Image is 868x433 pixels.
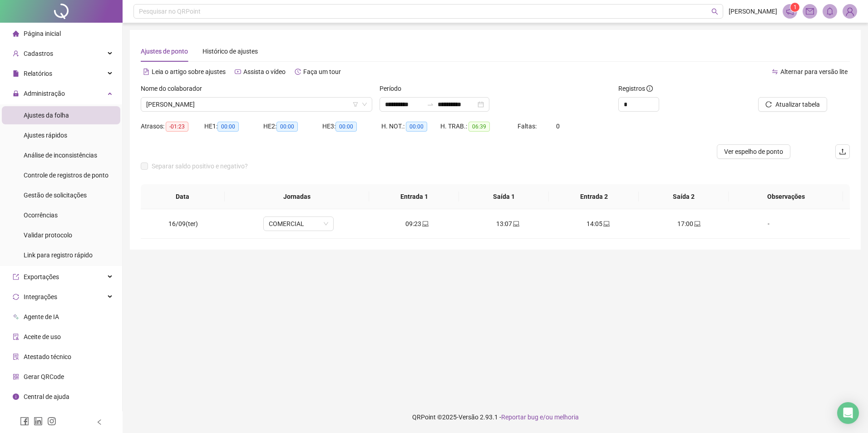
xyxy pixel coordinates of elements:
[24,393,69,400] span: Central de ajuda
[459,413,478,421] span: Versão
[146,98,367,111] span: LUANDRA PEREIRA DE PAULA
[780,68,848,75] span: Alternar para versão lite
[276,122,298,132] span: 00:00
[794,4,797,10] span: 1
[512,221,519,227] span: laptop
[501,413,579,421] span: Reportar bug e/ou melhoria
[639,184,729,209] th: Saída 2
[303,68,341,75] span: Faça um tour
[711,8,718,15] span: search
[269,217,328,231] span: COMERCIAL
[440,121,518,132] div: H. TRAB.:
[837,402,859,424] div: Open Intercom Messenger
[353,102,358,107] span: filter
[141,48,188,55] span: Ajustes de ponto
[166,122,188,132] span: -01:23
[24,313,59,320] span: Agente de IA
[202,48,258,55] span: Histórico de ajustes
[24,112,69,119] span: Ajustes da folha
[335,122,357,132] span: 00:00
[843,5,857,18] img: 85808
[13,30,19,37] span: home
[24,172,108,179] span: Controle de registros de ponto
[243,68,286,75] span: Assista o vídeo
[742,219,795,229] div: -
[556,123,560,130] span: 0
[380,84,407,93] label: Período
[152,68,226,75] span: Leia o artigo sobre ajustes
[322,121,381,132] div: HE 3:
[24,273,59,280] span: Exportações
[13,374,19,380] span: qrcode
[217,122,239,132] span: 00:00
[263,121,322,132] div: HE 2:
[724,147,783,157] span: Ver espelho de ponto
[295,69,301,75] span: history
[24,90,65,97] span: Administração
[13,294,19,300] span: sync
[560,219,636,229] div: 14:05
[13,50,19,57] span: user-add
[24,212,58,219] span: Ocorrências
[651,219,727,229] div: 17:00
[24,333,61,340] span: Aceite de uso
[729,184,843,209] th: Observações
[459,184,549,209] th: Saída 1
[717,144,790,159] button: Ver espelho de ponto
[24,293,57,300] span: Integrações
[806,7,814,15] span: mail
[13,274,19,280] span: export
[602,221,610,227] span: laptop
[24,353,71,360] span: Atestado técnico
[775,99,820,109] span: Atualizar tabela
[13,334,19,340] span: audit
[736,192,836,202] span: Observações
[839,148,846,155] span: upload
[204,121,263,132] div: HE 1:
[693,221,700,227] span: laptop
[13,90,19,97] span: lock
[148,161,252,171] span: Separar saldo positivo e negativo?
[13,394,19,400] span: info-circle
[729,6,777,16] span: [PERSON_NAME]
[646,85,653,92] span: info-circle
[235,69,241,75] span: youtube
[143,69,149,75] span: file-text
[34,417,43,426] span: linkedin
[141,184,225,209] th: Data
[24,373,64,380] span: Gerar QRCode
[381,121,440,132] div: H. NOT.:
[225,184,370,209] th: Jornadas
[758,97,827,112] button: Atualizar tabela
[24,132,67,139] span: Ajustes rápidos
[379,219,455,229] div: 09:23
[20,417,29,426] span: facebook
[13,354,19,360] span: solution
[13,70,19,77] span: file
[765,101,772,108] span: reload
[427,101,434,108] span: swap-right
[790,3,799,12] sup: 1
[123,401,868,433] footer: QRPoint © 2025 - 2.93.1 -
[24,30,61,37] span: Página inicial
[24,50,53,57] span: Cadastros
[168,220,198,227] span: 16/09(ter)
[406,122,427,132] span: 00:00
[24,152,97,159] span: Análise de inconsistências
[24,231,72,239] span: Validar protocolo
[786,7,794,15] span: notification
[141,121,204,132] div: Atrasos:
[96,419,103,425] span: left
[421,221,429,227] span: laptop
[469,122,490,132] span: 06:39
[826,7,834,15] span: bell
[369,184,459,209] th: Entrada 1
[549,184,639,209] th: Entrada 2
[362,102,367,107] span: down
[141,84,208,93] label: Nome do colaborador
[24,192,87,199] span: Gestão de solicitações
[618,84,653,93] span: Registros
[469,219,546,229] div: 13:07
[24,70,52,77] span: Relatórios
[427,101,434,108] span: to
